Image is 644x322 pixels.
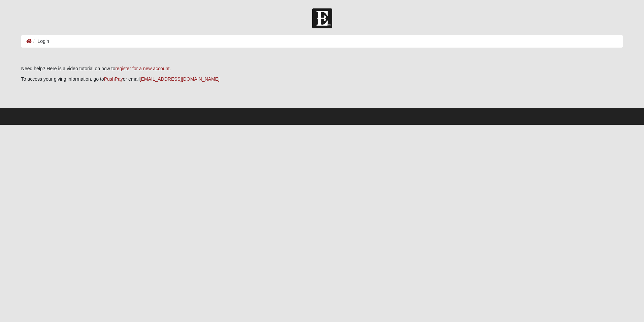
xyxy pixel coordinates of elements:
a: register for a new account [115,66,169,71]
a: PushPay [104,76,123,82]
a: [EMAIL_ADDRESS][DOMAIN_NAME] [140,76,220,82]
p: To access your giving information, go to or email [21,76,623,83]
img: Church of Eleven22 Logo [312,8,332,28]
p: Need help? Here is a video tutorial on how to . [21,65,623,72]
li: Login [32,38,49,45]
